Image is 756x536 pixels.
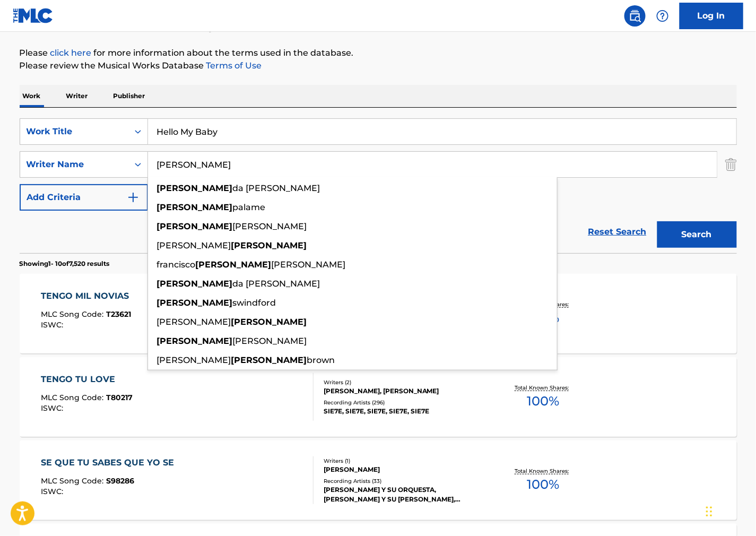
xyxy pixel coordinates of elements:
div: [PERSON_NAME] Y SU ORQUESTA, [PERSON_NAME] Y SU [PERSON_NAME], [PERSON_NAME] Y SU [PERSON_NAME], ... [324,485,484,504]
span: T23621 [106,309,131,319]
span: MLC Song Code : [41,309,106,319]
strong: [PERSON_NAME] [157,298,233,308]
strong: [PERSON_NAME] [231,317,307,327]
strong: [PERSON_NAME] [157,336,233,346]
a: Terms of Use [204,60,262,71]
div: Writers ( 2 ) [324,378,484,386]
strong: [PERSON_NAME] [231,355,307,365]
span: [PERSON_NAME] [157,240,231,250]
span: da [PERSON_NAME] [233,183,320,193]
strong: [PERSON_NAME] [157,202,233,212]
span: ISWC : [41,487,66,496]
button: Add Criteria [20,184,148,211]
div: Writer Name [27,158,122,171]
span: T80217 [106,393,133,402]
span: francisco [157,260,196,270]
span: 100 % [527,475,560,494]
a: Log In [680,3,743,29]
a: Reset Search [583,220,652,244]
span: brown [307,355,335,365]
div: [PERSON_NAME] [324,465,484,474]
span: swindford [233,298,276,308]
div: Help [652,5,673,27]
p: Total Known Shares: [515,384,572,392]
div: Recording Artists ( 296 ) [324,399,484,407]
div: SIE7E, SIE7E, SIE7E, SIE7E, SIE7E [324,407,484,416]
form: Search Form [20,118,737,253]
span: MLC Song Code : [41,476,106,486]
div: SE QUE TU SABES QUE YO SE [41,456,179,469]
span: [PERSON_NAME] [272,260,346,270]
span: [PERSON_NAME] [233,336,307,346]
a: TENGO TU LOVEMLC Song Code:T80217ISWC:Writers (2)[PERSON_NAME], [PERSON_NAME]Recording Artists (2... [20,357,737,437]
strong: [PERSON_NAME] [157,183,233,193]
div: Drag [706,496,712,528]
span: MLC Song Code : [41,393,106,402]
a: TENGO MIL NOVIASMLC Song Code:T23621ISWC:Writers (2)[PERSON_NAME], CADICAMCRecording Artists (231... [20,274,737,353]
div: TENGO MIL NOVIAS [41,290,134,302]
a: click here [50,48,92,58]
span: 100 % [527,392,560,411]
img: search [629,10,641,22]
p: Please review the Musical Works Database [20,59,737,72]
div: TENGO TU LOVE [41,373,133,386]
img: Delete Criterion [725,151,737,178]
strong: [PERSON_NAME] [231,240,307,250]
button: Search [657,221,737,248]
strong: [PERSON_NAME] [157,221,233,231]
div: Writers ( 1 ) [324,457,484,465]
p: Writer [63,85,91,107]
span: da [PERSON_NAME] [233,279,320,289]
a: SE QUE TU SABES QUE YO SEMLC Song Code:S98286ISWC:Writers (1)[PERSON_NAME]Recording Artists (33)[... [20,440,737,520]
div: Work Title [27,125,122,138]
img: MLC Logo [13,8,54,23]
p: Please for more information about the terms used in the database. [20,47,737,59]
span: S98286 [106,476,134,486]
div: Recording Artists ( 33 ) [324,477,484,485]
span: [PERSON_NAME] [233,221,307,231]
p: Showing 1 - 10 of 7,520 results [20,259,110,269]
iframe: Chat Widget [703,485,756,536]
span: ISWC : [41,320,66,330]
img: help [656,10,669,22]
a: Public Search [624,5,646,27]
span: [PERSON_NAME] [157,317,231,327]
span: [PERSON_NAME] [157,355,231,365]
div: [PERSON_NAME], [PERSON_NAME] [324,386,484,396]
strong: [PERSON_NAME] [157,279,233,289]
strong: [PERSON_NAME] [196,260,272,270]
p: Total Known Shares: [515,467,572,475]
span: ISWC : [41,403,66,413]
p: Publisher [110,85,149,107]
img: 9d2ae6d4665cec9f34b9.svg [127,191,140,204]
p: Work [20,85,44,107]
span: palame [233,202,266,212]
